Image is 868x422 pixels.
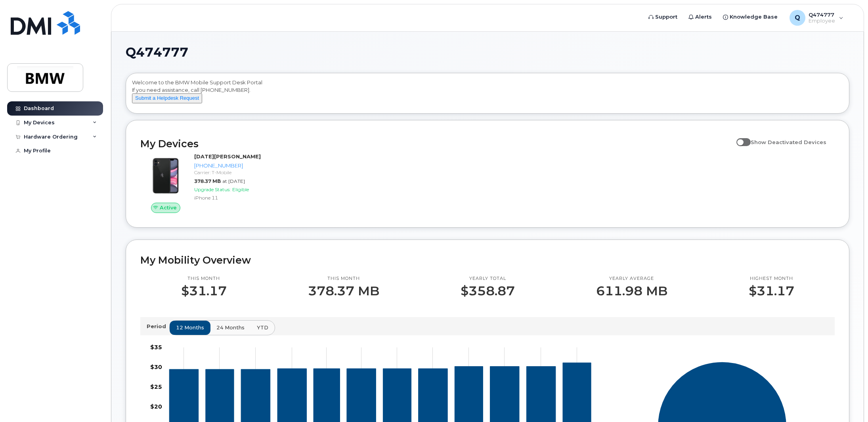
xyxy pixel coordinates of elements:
h2: My Devices [140,138,732,150]
span: YTD [257,324,268,331]
p: $31.17 [181,284,227,298]
div: Welcome to the BMW Mobile Support Desk Portal If you need assistance, call [PHONE_NUMBER]. [132,79,843,110]
tspan: $25 [150,383,162,390]
p: Yearly average [596,276,667,282]
p: $358.87 [461,284,515,298]
div: [PHONE_NUMBER] [194,162,304,169]
span: at [DATE] [222,178,245,184]
p: 611.98 MB [596,284,667,298]
a: Active[DATE][PERSON_NAME][PHONE_NUMBER]Carrier: T-Mobile378.37 MBat [DATE]Upgrade Status:Eligible... [140,153,307,213]
div: iPhone 11 [194,194,304,201]
p: Highest month [749,276,794,282]
input: Show Deactivated Devices [736,135,743,141]
p: 378.37 MB [308,284,379,298]
strong: [DATE][PERSON_NAME] [194,153,261,160]
span: Eligible [232,186,249,192]
tspan: $30 [150,363,162,371]
img: iPhone_11.jpg [147,157,185,195]
p: Yearly total [461,276,515,282]
span: Q474777 [126,46,188,58]
div: Carrier: T-Mobile [194,169,304,176]
p: This month [181,276,227,282]
p: This month [308,276,379,282]
span: Active [160,204,177,211]
span: Upgrade Status: [194,186,231,192]
span: Show Deactivated Devices [751,139,826,145]
span: 24 months [216,324,245,331]
button: Submit a Helpdesk Request [132,93,202,103]
p: $31.17 [749,284,794,298]
h2: My Mobility Overview [140,254,835,266]
tspan: $35 [150,344,162,351]
p: Period [147,323,169,330]
span: 378.37 MB [194,178,221,184]
tspan: $20 [150,403,162,410]
a: Submit a Helpdesk Request [132,95,202,101]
